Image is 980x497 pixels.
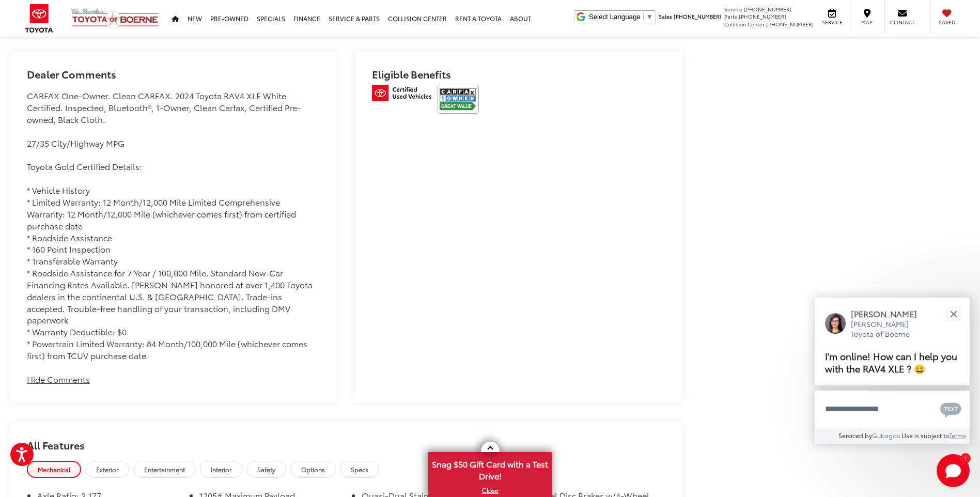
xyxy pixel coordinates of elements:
[942,303,965,325] button: Close
[646,13,653,21] span: ▼
[724,5,742,13] span: Service
[27,68,320,90] h2: Dealer Comments
[820,19,844,26] span: Service
[744,5,791,13] span: [PHONE_NUMBER]
[351,465,368,474] span: Specs
[27,90,320,361] div: CARFAX One-Owner. Clean CARFAX. 2024 Toyota RAV4 XLE White Certified. Inspected, Bluetooth®, 1-Ow...
[659,12,672,20] span: Sales
[815,391,970,428] textarea: Type your message
[589,13,653,21] a: Select Language​
[964,456,967,460] span: 1
[766,20,814,28] span: [PHONE_NUMBER]
[674,12,721,20] span: [PHONE_NUMBER]
[739,12,786,20] span: [PHONE_NUMBER]
[901,431,949,440] span: Use is subject to
[851,308,927,319] p: [PERSON_NAME]
[211,465,231,474] span: Interior
[851,319,927,339] p: [PERSON_NAME] Toyota of Boerne
[71,8,159,29] img: Vic Vaughan Toyota of Boerne
[949,431,966,440] a: Terms
[940,401,961,418] svg: Text
[589,13,641,21] span: Select Language
[429,453,551,485] span: Snag $50 Gift Card with a Test Drive!
[855,19,878,26] span: Map
[438,85,479,114] img: CarFax One Owner
[937,397,965,421] button: Chat with SMS
[96,465,118,474] span: Exterior
[27,374,90,385] button: Hide Comments
[372,85,431,101] img: Toyota Certified Used Vehicles
[936,19,958,26] span: Saved
[838,431,872,440] span: Serviced by
[815,298,970,444] div: Close[PERSON_NAME][PERSON_NAME] Toyota of BoerneI'm online! How can I help you with the RAV4 XLE ...
[937,454,970,487] svg: Start Chat
[144,465,185,474] span: Entertainment
[257,465,275,474] span: Safety
[872,431,901,440] a: Gubagoo.
[372,68,665,85] h2: Eligible Benefits
[724,12,737,20] span: Parts
[643,13,644,21] span: ​
[724,20,765,28] span: Collision Center
[937,454,970,487] button: Toggle Chat Window
[890,19,914,26] span: Contact
[825,349,957,375] span: I'm online! How can I help you with the RAV4 XLE ? 😀
[10,423,682,461] h2: All Features
[301,465,325,474] span: Options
